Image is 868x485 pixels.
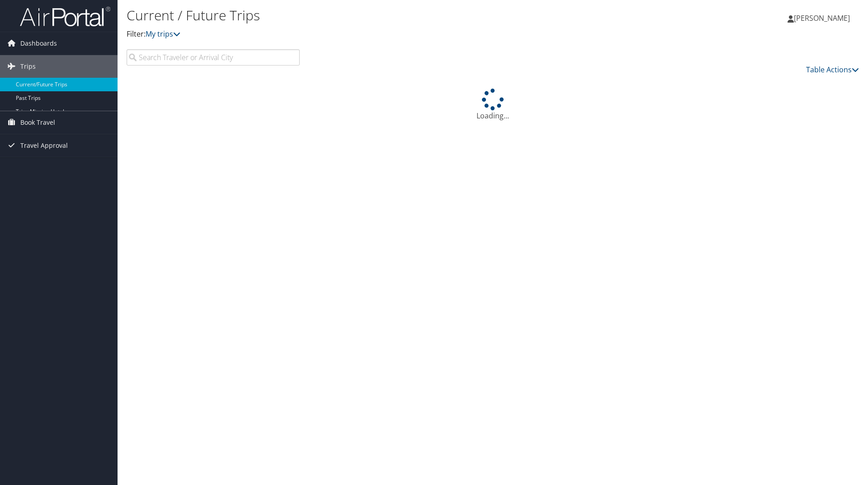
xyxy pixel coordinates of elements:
[806,65,859,75] a: Table Actions
[127,49,300,66] input: Search Traveler or Arrival City
[146,29,180,39] a: My trips
[20,32,57,55] span: Dashboards
[127,6,615,25] h1: Current / Future Trips
[20,134,68,157] span: Travel Approval
[20,111,55,134] span: Book Travel
[788,5,859,32] a: [PERSON_NAME]
[20,55,36,78] span: Trips
[794,13,850,23] span: [PERSON_NAME]
[20,6,110,27] img: airportal-logo.png
[127,89,859,121] div: Loading...
[127,28,615,40] p: Filter:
